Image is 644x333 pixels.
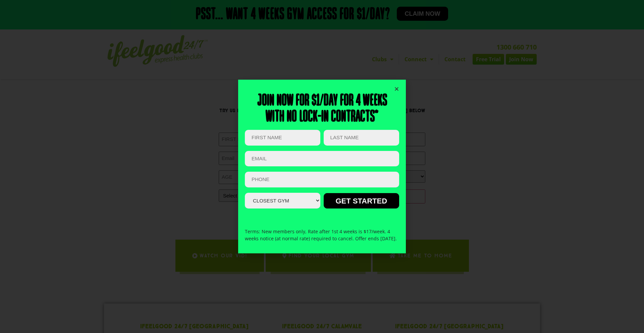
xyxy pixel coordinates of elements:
[324,193,399,209] input: GET STARTED
[245,228,399,242] p: Terms: New members only, Rate after 1st 4 weeks is $17/week. 4 weeks notice (at normal rate) requ...
[245,172,399,187] input: PHONE
[394,86,399,91] a: Close
[245,151,399,167] input: Email
[324,130,399,146] input: LAST NAME
[245,130,320,146] input: FIRST NAME
[245,93,399,125] h2: Join now for $1/day for 4 weeks With no lock-in contracts*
